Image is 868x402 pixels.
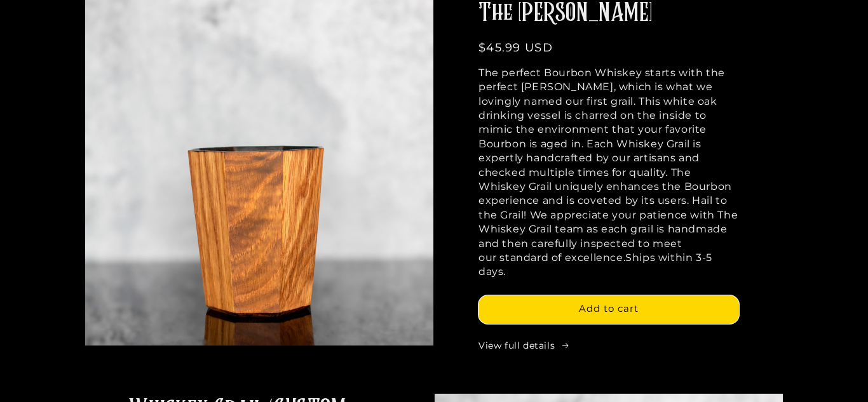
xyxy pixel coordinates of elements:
[579,302,639,314] span: Add to cart
[478,41,553,55] span: $45.99 USD
[478,340,739,352] a: View full details
[478,66,739,279] p: The perfect Bourbon Whiskey starts with the perfect [PERSON_NAME], which is what we lovingly name...
[478,295,739,324] button: Add to cart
